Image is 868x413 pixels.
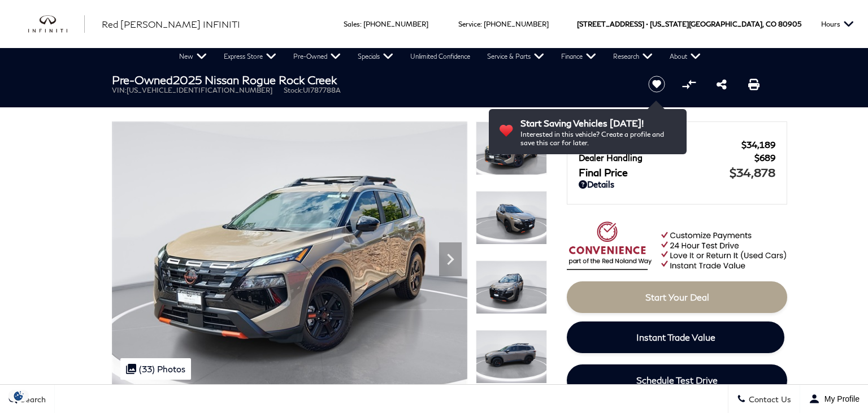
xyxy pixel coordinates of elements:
a: Instant Trade Value [567,321,784,353]
span: $689 [754,153,775,163]
a: Red [PERSON_NAME] INFINITI [102,18,240,31]
div: (33) Photos [120,358,191,380]
span: Contact Us [746,394,791,404]
a: Details [579,179,775,189]
a: Research [605,48,661,65]
a: Specials [349,48,402,65]
span: Schedule Test Drive [636,375,718,385]
div: Next [439,242,462,276]
a: About [661,48,709,65]
span: Service [458,20,480,28]
span: Stock: [284,86,303,94]
strong: Pre-Owned [112,73,173,86]
img: Used 2025 Baja Storm Metallic Nissan Rock Creek image 4 [476,330,547,384]
a: Final Price $34,878 [579,166,775,179]
img: INFINITI [28,15,85,33]
nav: Main Navigation [171,48,709,65]
a: [PHONE_NUMBER] [363,20,428,28]
a: Unlimited Confidence [402,48,479,65]
span: $34,189 [741,140,775,150]
a: Express Store [215,48,285,65]
span: Dealer Handling [579,153,754,163]
span: Search [18,394,46,404]
button: Open user profile menu [800,385,868,413]
img: Opt-Out Icon [6,390,32,402]
span: : [480,20,482,28]
a: Finance [553,48,605,65]
span: VIN: [112,86,127,94]
span: [US_VEHICLE_IDENTIFICATION_NUMBER] [127,86,272,94]
img: Used 2025 Baja Storm Metallic Nissan Rock Creek image 2 [476,191,547,245]
span: Red [PERSON_NAME] INFINITI [102,19,240,29]
span: Instant Trade Value [636,332,715,342]
h1: 2025 Nissan Rogue Rock Creek [112,73,629,86]
a: Service & Parts [479,48,553,65]
span: Final Price [579,166,730,179]
a: Pre-Owned [285,48,349,65]
span: Start Your Deal [645,292,709,302]
span: Sales [344,20,360,28]
a: Share this Pre-Owned 2025 Nissan Rogue Rock Creek [717,77,727,91]
section: Click to Open Cookie Consent Modal [6,390,32,402]
a: Red [PERSON_NAME] $34,189 [579,140,775,150]
a: Print this Pre-Owned 2025 Nissan Rogue Rock Creek [748,77,759,91]
button: Compare Vehicle [680,76,697,93]
a: Schedule Test Drive [567,364,787,396]
a: Start Your Deal [567,281,787,313]
span: Red [PERSON_NAME] [579,140,741,150]
button: Save vehicle [644,75,669,93]
img: Used 2025 Baja Storm Metallic Nissan Rock Creek image 3 [476,260,547,314]
span: UI787788A [303,86,341,94]
span: : [360,20,362,28]
a: New [171,48,215,65]
span: $34,878 [730,166,775,179]
a: [STREET_ADDRESS] • [US_STATE][GEOGRAPHIC_DATA], CO 80905 [577,20,801,28]
a: Dealer Handling $689 [579,153,775,163]
img: Used 2025 Baja Storm Metallic Nissan Rock Creek image 1 [476,121,547,175]
a: infiniti [28,15,85,33]
img: Used 2025 Baja Storm Metallic Nissan Rock Creek image 1 [112,121,467,388]
span: My Profile [820,394,860,403]
a: [PHONE_NUMBER] [484,20,549,28]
